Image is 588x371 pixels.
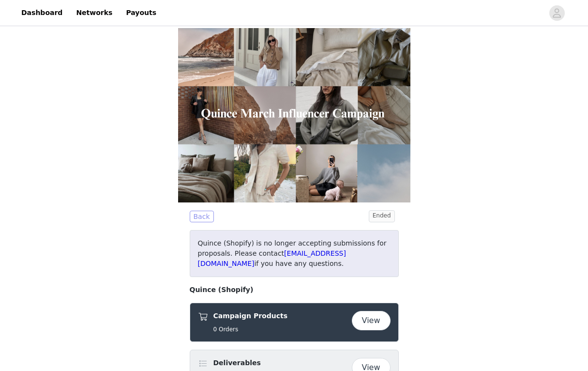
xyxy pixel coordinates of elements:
button: Back [190,211,214,222]
a: Networks [70,2,118,24]
a: Dashboard [15,2,68,24]
a: Payouts [120,2,162,24]
div: avatar [552,5,561,21]
h5: 0 Orders [213,325,288,334]
span: Quince (Shopify) [190,285,254,295]
h4: Campaign Products [213,311,288,321]
p: Quince (Shopify) is no longer accepting submissions for proposals. Please contact if you have any... [198,238,391,269]
div: Campaign Products [190,303,399,342]
button: View [352,311,391,330]
h4: Deliverables [213,358,276,368]
img: campaign image [178,28,410,202]
span: Ended [369,210,395,222]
